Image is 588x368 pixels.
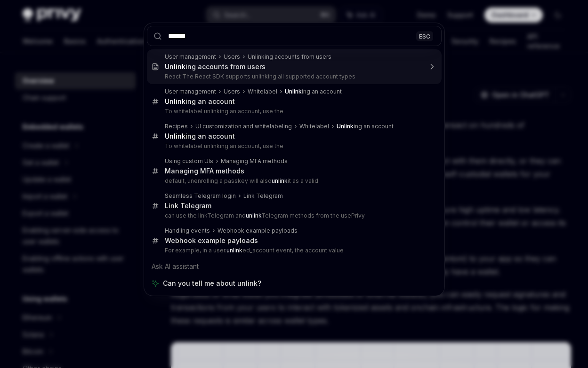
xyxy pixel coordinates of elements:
div: User management [165,53,216,61]
b: unlink [226,247,242,254]
b: Unlink [337,123,354,130]
p: For example, in a user. ed_account event, the account value [165,247,422,254]
div: Webhook example payloads [217,227,298,235]
b: unlink [246,212,261,219]
div: Ask AI assistant [147,258,442,275]
div: Unlinking accounts from users [248,53,331,61]
div: Recipes [165,123,188,130]
span: Can you tell me about unlink? [163,279,261,288]
div: Users [224,53,240,61]
b: Unlink [165,97,185,105]
div: ing an account [285,88,342,95]
div: Whitelabel [248,88,277,95]
p: React The React SDK supports unlinking all supported account types [165,73,422,80]
b: Unlink [285,88,302,95]
b: Unlink [165,63,185,70]
b: Unlink [165,132,185,140]
div: UI customization and whitelabeling [195,123,292,130]
div: Using custom UIs [165,157,213,165]
div: Managing MFA methods [221,157,288,165]
div: Webhook example payloads [165,236,258,245]
div: Handling events [165,227,210,235]
div: ing accounts from users [165,63,266,71]
div: ing an account [165,132,235,141]
div: Link Telegram [243,192,283,200]
p: To whitelabel unlinking an account, use the [165,108,422,115]
p: can use the linkTelegram and Telegram methods from the usePrivy [165,212,422,219]
div: User management [165,88,216,95]
div: Whitelabel [299,123,329,130]
div: ing an account [165,97,235,106]
div: Seamless Telegram login [165,192,236,200]
b: unlink [272,177,288,184]
p: To whitelabel unlinking an account, use the [165,142,422,150]
div: Users [224,88,240,95]
div: Link Telegram [165,202,211,210]
div: Managing MFA methods [165,167,244,175]
p: default, unenrolling a passkey will also it as a valid [165,177,422,185]
div: ESC [416,31,433,41]
div: ing an account [337,123,394,130]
